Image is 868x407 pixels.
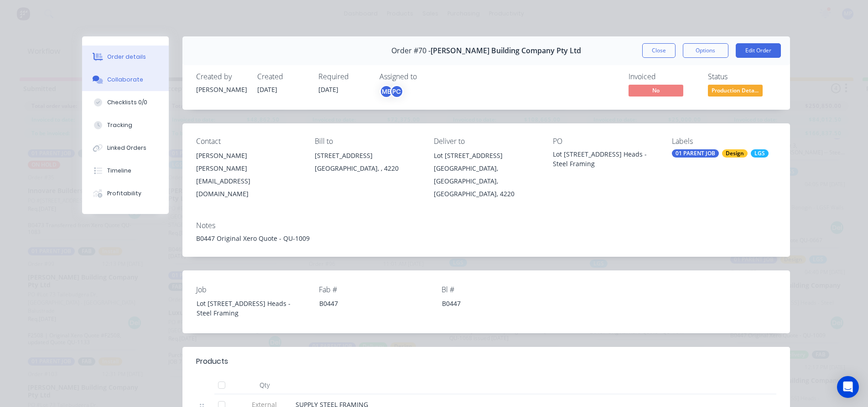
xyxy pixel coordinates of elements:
div: Bill to [315,137,419,146]
div: LGS [751,149,769,158]
button: Checklists 0/0 [82,91,169,114]
button: Tracking [82,114,169,137]
div: ME [379,85,393,98]
button: Edit Order [736,43,781,58]
div: [GEOGRAPHIC_DATA], [GEOGRAPHIC_DATA], [GEOGRAPHIC_DATA], 4220 [434,162,538,200]
div: Products [196,356,228,367]
button: Linked Orders [82,137,169,159]
div: Design [722,149,748,158]
div: Invoiced [629,72,697,81]
div: [PERSON_NAME] [196,149,301,162]
button: Collaborate [82,68,169,91]
div: Notes [196,221,776,230]
button: Production Deta... [708,85,763,98]
div: [STREET_ADDRESS][GEOGRAPHIC_DATA], , 4220 [315,149,419,178]
label: Fab # [319,284,433,295]
div: Profitability [107,189,141,198]
button: Timeline [82,159,169,182]
div: Linked Orders [107,144,146,152]
div: Collaborate [107,76,143,84]
div: Labels [672,137,776,146]
div: Open Intercom Messenger [837,376,859,398]
div: [GEOGRAPHIC_DATA], , 4220 [315,162,419,175]
span: [DATE] [318,85,338,94]
div: [STREET_ADDRESS] [315,149,419,162]
div: Timeline [107,167,131,175]
div: Qty [237,376,292,394]
div: PO [553,137,657,146]
label: Job [196,284,310,295]
span: [PERSON_NAME] Building Company Pty Ltd [431,46,581,55]
button: Profitability [82,182,169,205]
div: Tracking [107,121,132,129]
span: [DATE] [257,85,277,94]
button: Order details [82,46,169,68]
div: Lot [STREET_ADDRESS][GEOGRAPHIC_DATA], [GEOGRAPHIC_DATA], [GEOGRAPHIC_DATA], 4220 [434,149,538,200]
div: Lot [STREET_ADDRESS] [434,149,538,162]
div: B0447 [312,297,426,310]
div: Created by [196,72,246,81]
div: Deliver to [434,137,538,146]
div: Status [708,72,776,81]
div: Assigned to [379,72,471,81]
div: [PERSON_NAME][PERSON_NAME][EMAIL_ADDRESS][DOMAIN_NAME] [196,149,301,200]
button: Options [683,43,728,58]
div: 01 PARENT JOB [672,149,719,158]
div: Created [257,72,307,81]
div: Order details [107,53,146,61]
div: [PERSON_NAME][EMAIL_ADDRESS][DOMAIN_NAME] [196,162,301,200]
button: MEPC [379,85,404,98]
label: Bl # [442,284,556,295]
div: B0447 [435,297,549,310]
div: Checklists 0/0 [107,98,147,107]
div: Lot [STREET_ADDRESS] Heads - Steel Framing [189,297,303,320]
span: Order #70 - [391,46,431,55]
span: Production Deta... [708,85,763,96]
span: No [629,85,683,96]
div: Lot [STREET_ADDRESS] Heads - Steel Framing [553,149,657,168]
div: Required [318,72,369,81]
div: Contact [196,137,301,146]
div: B0447 Original Xero Quote - QU-1009 [196,234,776,243]
button: Close [642,43,676,58]
div: PC [390,85,404,98]
div: [PERSON_NAME] [196,85,246,94]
